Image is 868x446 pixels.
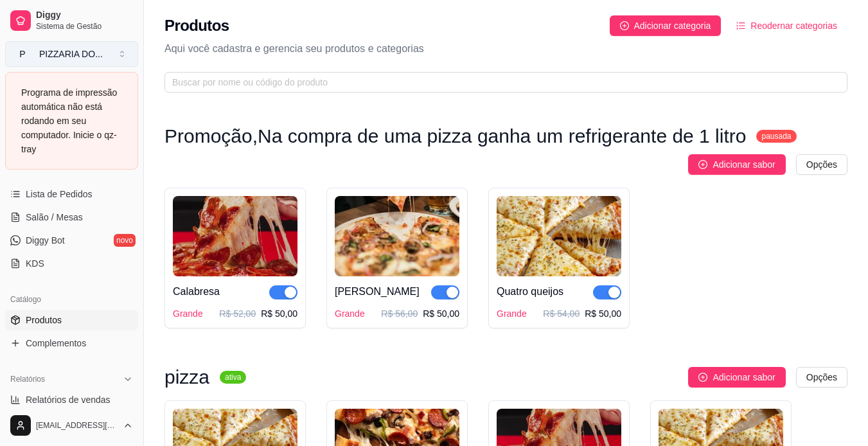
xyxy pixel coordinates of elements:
p: R$ 50,00 [423,307,459,320]
span: [EMAIL_ADDRESS][DOMAIN_NAME] [36,420,118,431]
div: Catálogo [5,289,138,310]
button: Opções [796,154,847,175]
a: Lista de Pedidos [5,184,138,204]
input: Buscar por nome ou código do produto [172,75,829,89]
button: Select a team [5,41,138,67]
button: Adicionar categoria [610,15,722,36]
span: Adicionar sabor [713,157,775,172]
span: Relatórios de vendas [26,393,111,406]
h3: pizza [164,370,209,385]
a: KDS [5,253,138,274]
span: plus-circle [698,373,707,382]
span: Relatórios [10,374,45,384]
img: product-image [497,196,621,276]
span: plus-circle [698,160,707,169]
span: plus-circle [620,21,629,30]
button: Adicionar sabor [688,367,785,388]
h3: Promoção,Na compra de uma pizza ganha um refrigerante de 1 litro [164,129,746,144]
div: PIZZARIA DO ... [39,48,103,60]
button: [EMAIL_ADDRESS][DOMAIN_NAME] [5,410,138,441]
span: Sistema de Gestão [36,21,133,31]
span: Diggy Bot [26,234,65,247]
a: Diggy Botnovo [5,230,138,251]
a: Relatórios de vendas [5,389,138,410]
span: Salão / Mesas [26,211,83,224]
span: KDS [26,257,44,270]
a: Produtos [5,310,138,330]
span: Complementos [26,337,86,350]
span: Adicionar sabor [713,370,775,384]
div: Quatro queijos [497,284,563,299]
span: P [16,48,29,60]
p: Aqui você cadastra e gerencia seu produtos e categorias [164,41,847,57]
a: Complementos [5,333,138,353]
div: Calabresa [173,284,220,299]
img: product-image [335,196,459,276]
a: Salão / Mesas [5,207,138,227]
span: Diggy [36,10,133,21]
button: Adicionar sabor [688,154,785,175]
button: Reodernar categorias [726,15,847,36]
div: Programa de impressão automática não está rodando em seu computador. Inicie o qz-tray [21,85,122,156]
span: Opções [806,370,837,384]
sup: ativa [220,371,246,384]
span: ordered-list [736,21,745,30]
img: product-image [173,196,297,276]
p: R$ 56,00 [381,307,418,320]
div: Grande [173,307,203,320]
p: R$ 52,00 [219,307,256,320]
span: Reodernar categorias [750,19,837,33]
div: Grande [497,307,527,320]
span: Lista de Pedidos [26,188,93,201]
span: Produtos [26,314,62,326]
h2: Produtos [164,15,229,36]
div: [PERSON_NAME] [335,284,420,299]
span: Adicionar categoria [634,19,711,33]
span: Opções [806,157,837,172]
p: R$ 54,00 [543,307,580,320]
button: Opções [796,367,847,388]
p: R$ 50,00 [585,307,621,320]
div: Grande [335,307,365,320]
a: DiggySistema de Gestão [5,5,138,36]
sup: pausada [756,130,796,143]
p: R$ 50,00 [261,307,297,320]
